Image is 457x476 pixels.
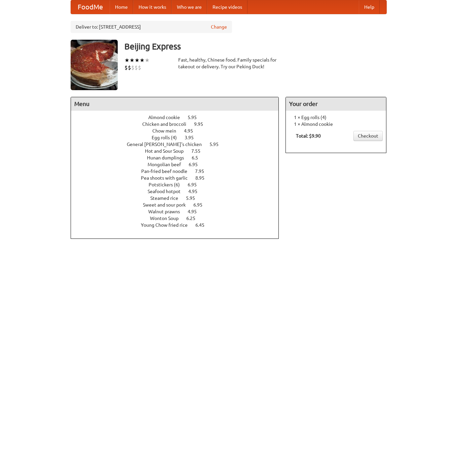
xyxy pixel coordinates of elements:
[131,64,135,71] li: $
[127,142,208,147] span: General [PERSON_NAME]'s chicken
[141,222,217,228] a: Young Chow fried rice 6.45
[148,162,210,167] a: Mongolian beef 6.95
[141,169,217,174] a: Pan-fried beef noodle 7.95
[359,0,380,14] a: Help
[195,169,211,174] span: 7.95
[145,148,213,154] a: Hot and Sour Soup 7.55
[289,114,383,121] li: 1 × Egg rolls (4)
[141,169,194,174] span: Pan-fried beef noodle
[148,189,187,194] span: Seafood hotpot
[353,131,383,141] a: Checkout
[142,121,193,127] span: Chicken and broccoli
[145,57,150,64] li: ★
[210,142,225,147] span: 5.95
[148,115,187,120] span: Almond cookie
[193,202,209,208] span: 6.95
[71,21,232,33] div: Deliver to: [STREET_ADDRESS]
[71,0,110,14] a: FoodMe
[149,182,187,187] span: Potstickers (6)
[145,148,190,154] span: Hot and Sour Soup
[143,202,215,208] a: Sweet and sour pork 6.95
[148,189,210,194] a: Seafood hotpot 4.95
[184,128,200,134] span: 4.95
[147,155,191,160] span: Hunan dumplings
[141,175,217,181] a: Pea shoots with garlic 8.95
[188,182,203,187] span: 6.95
[188,115,203,120] span: 5.95
[135,57,140,64] li: ★
[148,209,209,214] a: Walnut prawns 4.95
[135,64,138,71] li: $
[124,64,128,71] li: $
[189,162,204,167] span: 6.95
[185,135,200,140] span: 3.95
[147,155,211,160] a: Hunan dumplings 6.5
[186,216,202,221] span: 6.25
[141,175,194,181] span: Pea shoots with garlic
[128,64,131,71] li: $
[186,195,202,201] span: 5.95
[150,195,185,201] span: Steamed rice
[143,202,192,208] span: Sweet and sour pork
[152,135,184,140] span: Egg rolls (4)
[110,0,133,14] a: Home
[124,57,129,64] li: ★
[286,97,386,111] h4: Your order
[129,57,135,64] li: ★
[178,57,279,70] div: Fast, healthy, Chinese food. Family specials for takeout or delivery. Try our Peking Duck!
[195,175,211,181] span: 8.95
[138,64,141,71] li: $
[152,128,205,134] a: Chow mein 4.95
[71,40,118,90] img: angular.jpg
[140,57,145,64] li: ★
[71,97,279,111] h4: Menu
[148,115,209,120] a: Almond cookie 5.95
[142,121,216,127] a: Chicken and broccoli 9.95
[127,142,231,147] a: General [PERSON_NAME]'s chicken 5.95
[172,0,207,14] a: Who we are
[124,40,387,53] h3: Beijing Express
[150,195,207,201] a: Steamed rice 5.95
[150,216,208,221] a: Wonton Soup 6.25
[195,222,211,228] span: 6.45
[188,189,204,194] span: 4.95
[289,121,383,127] li: 1 × Almond cookie
[150,216,185,221] span: Wonton Soup
[133,0,172,14] a: How it works
[152,135,206,140] a: Egg rolls (4) 3.95
[152,128,183,134] span: Chow mein
[191,148,207,154] span: 7.55
[148,209,187,214] span: Walnut prawns
[296,133,321,139] b: Total: $9.90
[211,24,227,30] a: Change
[149,182,209,187] a: Potstickers (6) 6.95
[188,209,203,214] span: 4.95
[148,162,188,167] span: Mongolian beef
[192,155,205,160] span: 6.5
[141,222,194,228] span: Young Chow fried rice
[207,0,247,14] a: Recipe videos
[194,121,210,127] span: 9.95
